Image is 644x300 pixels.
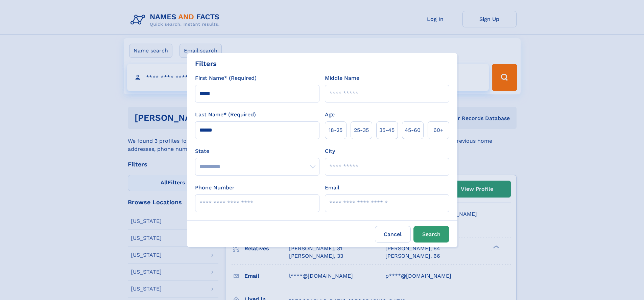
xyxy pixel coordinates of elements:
label: First Name* (Required) [195,74,257,82]
span: 60+ [433,126,444,134]
label: Phone Number [195,184,235,192]
label: Cancel [375,226,411,243]
label: Email [325,184,339,192]
span: 35‑45 [379,126,395,134]
div: Filters [195,59,217,69]
label: Middle Name [325,74,359,82]
label: City [325,147,335,155]
span: 45‑60 [405,126,421,134]
label: State [195,147,319,155]
button: Search [413,226,449,243]
label: Age [325,111,335,119]
label: Last Name* (Required) [195,111,256,119]
span: 18‑25 [329,126,342,134]
span: 25‑35 [354,126,369,134]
